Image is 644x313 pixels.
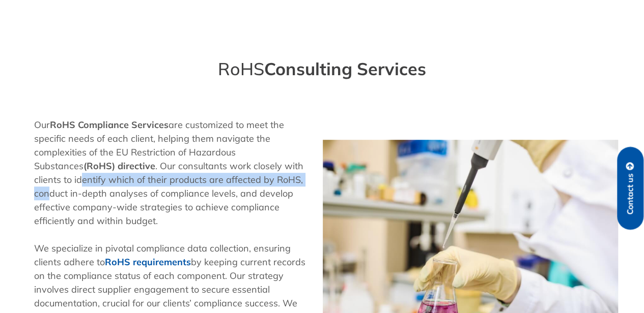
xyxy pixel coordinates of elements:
[264,58,426,80] span: Consulting Services
[17,58,628,80] div: RoHS
[34,118,313,228] p: Our are customized to meet the specific needs of each client, helping them navigate the complexit...
[617,147,643,230] a: Contact us
[105,256,191,268] a: RoHS requirements
[50,119,169,131] strong: RoHS Compliance Services
[626,173,635,214] span: Contact us
[83,160,155,172] strong: (RoHS) directive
